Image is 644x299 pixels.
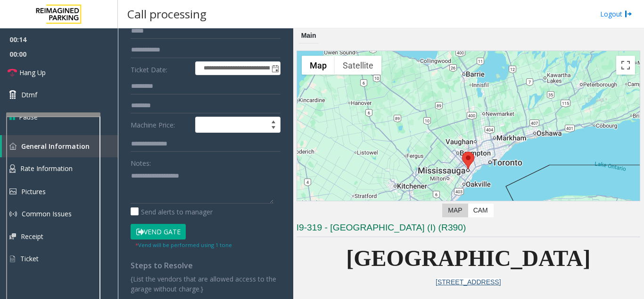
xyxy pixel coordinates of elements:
div: 1 Robert Speck Parkway, Mississauga, ON [462,152,474,169]
label: CAM [468,204,494,217]
h3: Call processing [123,2,211,26]
label: Send alerts to manager [131,207,213,217]
label: Map [442,204,468,217]
span: Increase value [267,117,280,125]
label: Ticket Date: [128,61,193,76]
img: logout [625,9,632,19]
span: Pause [19,112,38,122]
p: {List the vendors that are allowed access to the garage without charge.} [131,274,281,294]
span: Decrease value [267,125,280,132]
span: Dtmf [21,90,37,100]
a: Logout [600,9,632,19]
a: General Information [2,135,118,157]
div: Main [299,28,319,43]
h3: I9-319 - [GEOGRAPHIC_DATA] (I) (R390) [297,222,640,237]
span: [GEOGRAPHIC_DATA] [346,246,590,271]
a: [STREET_ADDRESS] [436,278,501,286]
button: Show satellite imagery [335,56,381,75]
span: Toggle popup [270,62,280,75]
h4: Steps to Resolve [131,261,281,270]
button: Show street map [302,56,335,75]
button: Toggle fullscreen view [616,56,635,75]
label: Machine Price: [128,117,193,133]
label: Notes: [131,155,151,168]
button: Vend Gate [131,224,186,240]
span: Hang Up [19,68,46,77]
small: Vend will be performed using 1 tone [135,241,232,248]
